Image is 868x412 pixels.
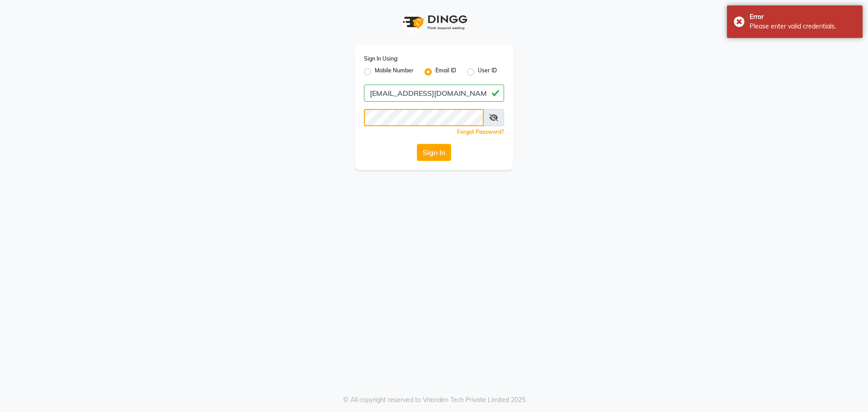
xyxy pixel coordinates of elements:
input: Username [364,85,504,102]
label: Mobile Number [375,66,414,77]
div: Please enter valid credentials. [750,22,856,31]
label: Sign In Using: [364,55,398,63]
button: Sign In [417,144,451,161]
input: Username [364,109,484,126]
div: Error [750,12,856,22]
label: User ID [478,66,497,77]
label: Email ID [435,66,456,77]
img: logo1.svg [398,9,470,36]
a: Forgot Password? [457,128,504,135]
